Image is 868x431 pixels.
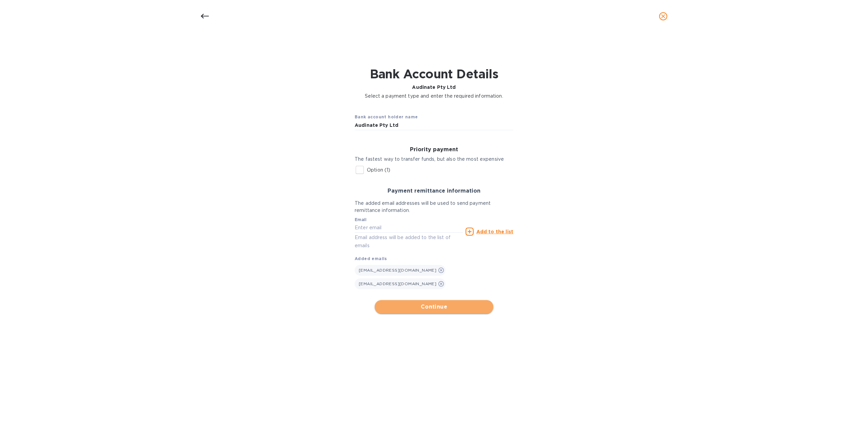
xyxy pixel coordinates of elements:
[355,223,463,233] input: Enter email
[355,156,513,163] p: The fastest way to transfer funds, but also the most expensive
[359,268,436,273] span: [EMAIL_ADDRESS][DOMAIN_NAME]
[367,166,390,174] p: Option (1)
[655,8,671,24] button: close
[355,218,367,222] label: Email
[380,303,488,311] span: Continue
[355,256,387,261] b: Added emails
[359,281,436,286] span: [EMAIL_ADDRESS][DOMAIN_NAME]
[355,278,446,289] div: [EMAIL_ADDRESS][DOMAIN_NAME]
[355,188,513,194] h3: Payment remittance information
[412,84,456,90] b: Audinate Pty Ltd
[365,93,503,100] p: Select a payment type and enter the required information.
[355,114,418,119] b: Bank account holder name
[365,67,503,81] h1: Bank Account Details
[355,234,463,249] p: Email address will be added to the list of emails
[375,300,493,314] button: Continue
[476,229,513,234] u: Add to the list
[355,265,446,276] div: [EMAIL_ADDRESS][DOMAIN_NAME]
[355,200,513,214] p: The added email addresses will be used to send payment remittance information.
[355,146,513,153] h3: Priority payment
